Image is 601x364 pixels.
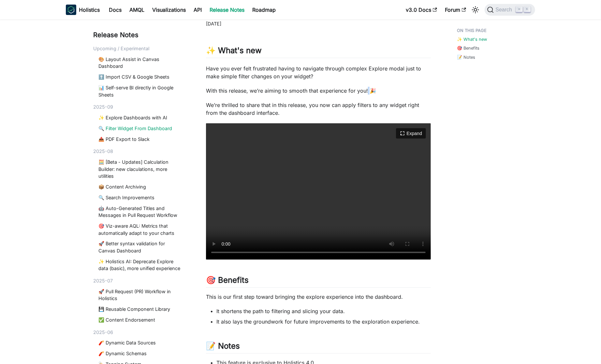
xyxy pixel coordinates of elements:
kbd: ⌘ [516,7,522,12]
div: 2025-09 [93,103,185,111]
li: It also lays the groundwork for future improvements to the exploration experience. [216,318,431,326]
span: Search [494,7,516,13]
a: HolisticsHolistics [66,5,100,15]
a: 💾 Reusable Component Library [98,306,183,313]
a: Release Notes [206,5,248,15]
a: 📤 PDF Export to Slack [98,136,183,143]
a: Forum [441,5,470,15]
div: Upcoming / Experimental [93,45,185,52]
a: API [190,5,206,15]
a: 🎯 Benefits [457,45,479,51]
a: ⬆️ Import CSV & Google Sheets [98,73,183,81]
div: Release Notes [93,30,185,40]
p: This is our first step toward bringing the explore experience into the dashboard. [206,293,431,301]
a: ✨ Explore Dashboards with AI [98,114,183,121]
a: 🔍 Filter Widget From Dashboard [98,125,183,132]
b: Holistics [79,6,100,14]
a: ✨ What's new [457,36,487,42]
li: It shortens the path to filtering and slicing your data. [216,307,431,315]
a: Roadmap [248,5,280,15]
a: 🎨 Layout Assist in Canvas Dashboard [98,56,183,70]
a: AMQL [125,5,148,15]
a: 📝 Notes [457,54,475,60]
h2: 🎯 Benefits [206,275,431,288]
time: [DATE] [206,21,221,26]
kbd: K [524,7,531,12]
a: 📦 Content Archiving [98,183,183,190]
a: 🚀 Better syntax validation for Canvas Dashboard [98,240,183,254]
p: We’re thrilled to share that in this release, you now can apply filters to any widget right from ... [206,101,431,117]
p: Have you ever felt frustrated having to navigate through complex Explore modal just to make simpl... [206,65,431,80]
video: Your browser does not support embedding video, but you can . [206,123,431,260]
nav: Blog recent posts navigation [93,30,185,364]
div: 2025-07 [93,277,185,284]
p: With this release, we’re aiming to smooth that experience for you! 🎉 [206,87,431,95]
a: 🧨 Dynamic Data Sources [98,339,183,346]
h2: 📝 Notes [206,341,431,354]
a: ✨ Holistics AI: Deprecate Explore data (basic), more unified experience [98,258,183,272]
a: 📊 Self-serve BI directly in Google Sheets [98,84,183,98]
a: v3.0 Docs [402,5,441,15]
a: Docs [105,5,125,15]
button: Expand video [396,128,426,139]
a: 🧨 Dynamic Schemas [98,350,183,357]
a: 🚀 Pull Request (PR) Workflow in Holistics [98,288,183,302]
h2: ✨ What's new [206,46,431,58]
a: 🔍 Search Improvements [98,194,183,201]
button: Switch between dark and light mode (currently light mode) [470,5,481,15]
a: ✅ Content Endorsement [98,316,183,324]
div: 2025-08 [93,148,185,155]
div: 2025-06 [93,329,185,336]
button: Search (Command+K) [485,4,535,16]
a: 🧮 [Beta - Updates] Calculation Builder: new claculations, more utilities [98,159,183,180]
a: 🤖 Auto-Generated Titles and Messages in Pull Request Workflow [98,205,183,219]
a: Visualizations [148,5,190,15]
img: Holistics [66,5,76,15]
a: 🎯 Viz-aware AQL: Metrics that automatically adapt to your charts [98,222,183,236]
